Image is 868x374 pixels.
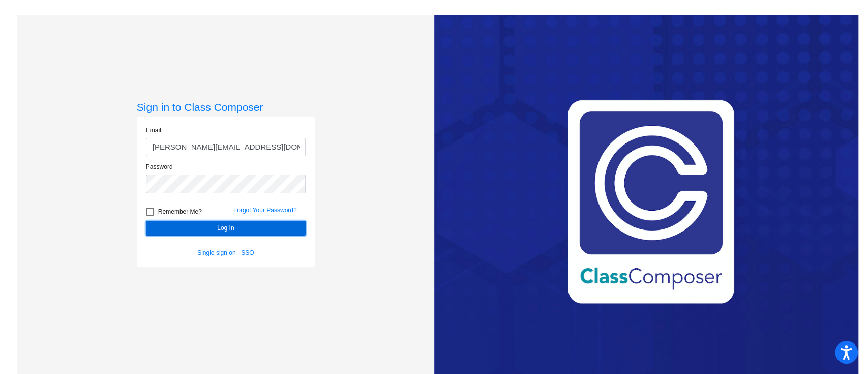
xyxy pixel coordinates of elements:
[146,126,161,135] label: Email
[197,249,254,256] a: Single sign on - SSO
[233,207,297,214] a: Forgot Your Password?
[158,206,202,218] span: Remember Me?
[146,221,306,236] button: Log In
[146,162,173,171] label: Password
[137,101,315,113] h3: Sign in to Class Composer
